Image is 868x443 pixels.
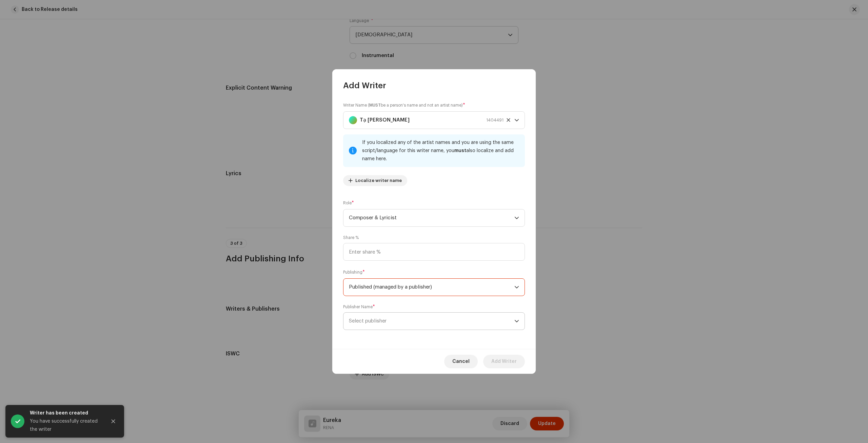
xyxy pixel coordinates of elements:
[343,235,359,240] label: Share %
[106,414,120,428] button: Close
[349,209,514,226] span: Composer & Lyricist
[355,174,402,187] span: Localize writer name
[514,313,519,330] div: dropdown trigger
[360,112,410,129] strong: Tạ [PERSON_NAME]
[486,112,504,129] span: 1404491
[30,417,101,433] div: You have successfully created the writer
[444,355,478,368] button: Cancel
[514,112,519,129] div: dropdown trigger
[30,409,101,417] div: Writer has been created
[349,313,514,330] span: Select publisher
[369,103,381,107] strong: MUST
[454,148,466,153] strong: must
[349,318,387,324] span: Select publisher
[343,269,362,276] small: Publishing
[514,209,519,226] div: dropdown trigger
[343,243,525,261] input: Enter share %
[483,355,525,368] button: Add Writer
[343,102,463,109] small: Writer Name ( be a person's name and not an artist name)
[349,112,514,129] span: Tạ Anh Thắng
[343,304,375,310] label: Publisher Name
[349,279,514,296] span: Published (managed by a publisher)
[452,355,470,368] span: Cancel
[514,279,519,296] div: dropdown trigger
[491,355,517,368] span: Add Writer
[362,139,519,163] div: If you localized any of the artist names and you are using the same script/language for this writ...
[343,175,407,186] button: Localize writer name
[343,200,352,206] small: Role
[343,80,386,91] span: Add Writer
